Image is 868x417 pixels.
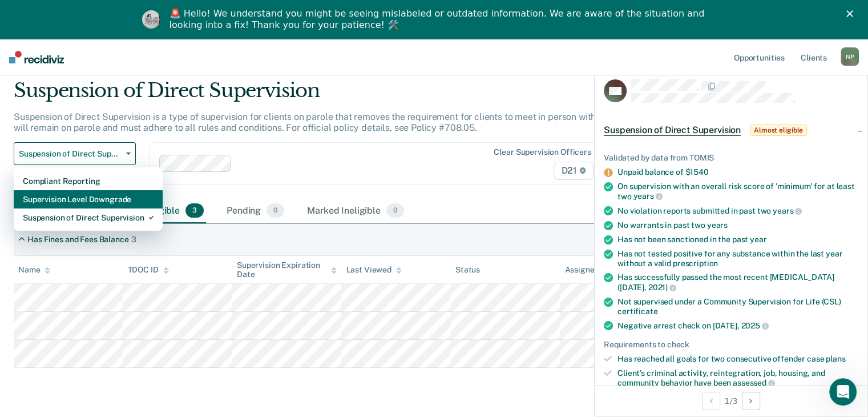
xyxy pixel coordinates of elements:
button: Next Opportunity [742,392,760,410]
span: assessed [733,378,775,387]
div: Last Viewed [346,265,401,275]
a: Clients [798,39,829,75]
div: Suspension of Direct Supervision [14,79,665,111]
iframe: Intercom live chat [829,378,857,406]
div: Has not tested positive for any substance within the last year without a valid [617,249,858,268]
span: certificate [617,307,657,316]
div: 🚨 Hello! We understand you might be seeing mislabeled or outdated information. We are aware of th... [169,8,708,31]
div: Name [18,265,50,275]
div: Supervision Expiration Date [237,260,337,280]
div: Status [455,265,480,275]
span: 2021) [648,283,676,292]
div: No warrants in past two [617,220,858,230]
div: Has Fines and Fees Balance [27,235,128,244]
div: Not supervised under a Community Supervision for Life (CSL) [617,297,858,316]
span: 3 [185,203,204,218]
span: 2025 [741,321,768,330]
div: TDOC ID [127,265,168,275]
div: Suspension of Direct SupervisionAlmost eligible [595,112,867,149]
div: Validated by data from TOMIS [604,153,858,163]
img: Recidiviz [9,51,64,63]
div: Has not been sanctioned in the past [617,235,858,244]
span: prescription [673,259,718,268]
div: Has successfully passed the most recent [MEDICAL_DATA] ([DATE], [617,272,858,292]
span: plans [826,354,845,363]
div: Assigned to [564,265,618,275]
div: Requirements to check [604,340,858,350]
span: years [633,191,662,201]
span: D21 [554,162,593,180]
img: Profile image for Kim [142,10,160,29]
span: Suspension of Direct Supervision [19,149,122,159]
span: Almost eligible [750,125,807,136]
div: Clear supervision officers [494,147,591,157]
span: 0 [267,203,284,218]
div: On supervision with an overall risk score of 'minimum' for at least two [617,182,858,201]
div: Negative arrest check on [DATE], [617,320,858,331]
p: Suspension of Direct Supervision is a type of supervision for clients on parole that removes the ... [14,111,663,133]
div: Client’s criminal activity, reintegration, job, housing, and community behavior have been [617,368,858,388]
span: years [707,220,728,230]
div: Has reached all goals for two consecutive offender case [617,354,858,364]
span: year [750,235,766,244]
div: N P [841,47,859,66]
a: Opportunities [732,39,787,75]
div: Supervision Level Downgrade [23,190,154,209]
div: Marked Ineligible [305,199,406,224]
div: Compliant Reporting [23,172,154,190]
span: 0 [386,203,404,218]
div: Pending [224,199,286,224]
div: Close [846,10,858,17]
div: Unpaid balance of $1540 [617,167,858,177]
span: Suspension of Direct Supervision [604,125,741,136]
div: 3 [131,235,136,244]
div: 1 / 3 [595,386,867,416]
span: years [773,206,802,215]
button: Previous Opportunity [702,392,720,410]
div: Suspension of Direct Supervision [23,209,154,227]
div: No violation reports submitted in past two [617,206,858,216]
